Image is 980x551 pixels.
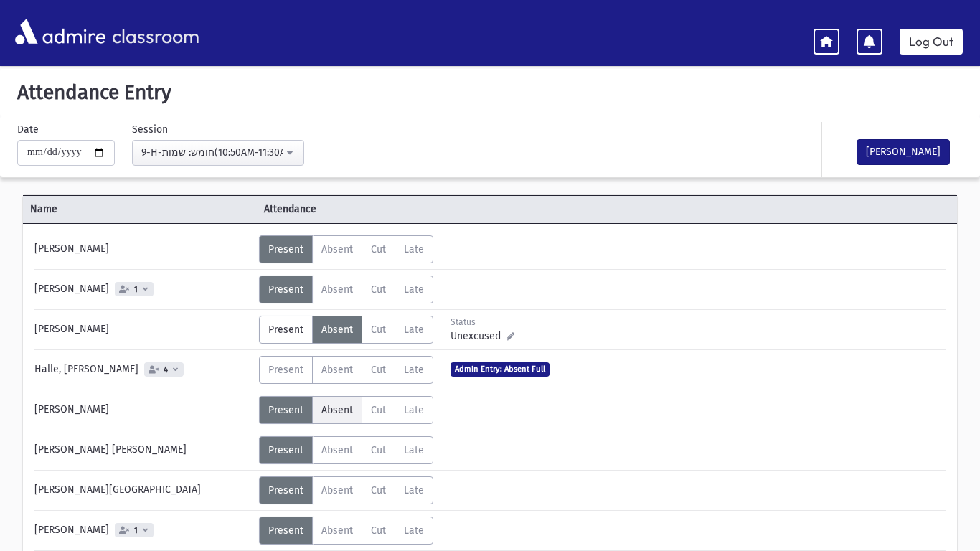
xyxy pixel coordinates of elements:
[321,524,353,537] span: Absent
[259,436,433,464] div: AttTypes
[857,139,950,165] button: [PERSON_NAME]
[268,324,303,336] span: Present
[268,243,303,255] span: Present
[404,404,424,416] span: Late
[321,444,353,456] span: Absent
[404,484,424,496] span: Late
[321,364,353,376] span: Absent
[321,283,353,296] span: Absent
[371,444,386,456] span: Cut
[371,243,386,255] span: Cut
[11,80,969,105] h5: Attendance Entry
[17,122,39,137] label: Date
[259,476,433,504] div: AttTypes
[27,275,259,303] div: [PERSON_NAME]
[268,484,303,496] span: Present
[23,202,257,217] span: Name
[268,524,303,537] span: Present
[27,517,259,545] div: [PERSON_NAME]
[132,140,304,166] button: 9-H-חומש: שמות(10:50AM-11:30AM)
[27,436,259,464] div: [PERSON_NAME] [PERSON_NAME]
[404,444,424,456] span: Late
[27,316,259,344] div: [PERSON_NAME]
[268,283,303,296] span: Present
[900,29,963,55] a: Log Out
[371,404,386,416] span: Cut
[259,517,433,545] div: AttTypes
[321,404,353,416] span: Absent
[451,316,514,329] div: Status
[11,15,109,48] img: AdmirePro
[371,524,386,537] span: Cut
[268,404,303,416] span: Present
[109,13,199,51] span: classroom
[268,444,303,456] span: Present
[321,484,353,496] span: Absent
[321,324,353,336] span: Absent
[259,235,433,263] div: AttTypes
[404,324,424,336] span: Late
[131,285,141,294] span: 1
[404,243,424,255] span: Late
[257,202,491,217] span: Attendance
[141,145,283,160] div: 9-H-חומש: שמות(10:50AM-11:30AM)
[404,283,424,296] span: Late
[321,243,353,255] span: Absent
[27,396,259,424] div: [PERSON_NAME]
[27,235,259,263] div: [PERSON_NAME]
[161,365,171,375] span: 4
[27,476,259,504] div: [PERSON_NAME][GEOGRAPHIC_DATA]
[259,316,433,344] div: AttTypes
[371,324,386,336] span: Cut
[131,526,141,535] span: 1
[371,283,386,296] span: Cut
[259,275,433,303] div: AttTypes
[404,364,424,376] span: Late
[259,356,433,384] div: AttTypes
[132,122,168,137] label: Session
[259,396,433,424] div: AttTypes
[27,356,259,384] div: Halle, [PERSON_NAME]
[268,364,303,376] span: Present
[451,362,550,376] span: Admin Entry: Absent Full
[371,484,386,496] span: Cut
[451,329,507,344] span: Unexcused
[371,364,386,376] span: Cut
